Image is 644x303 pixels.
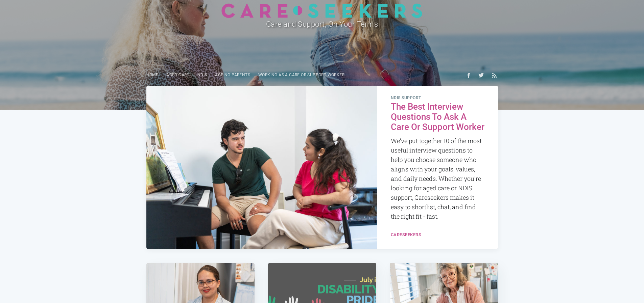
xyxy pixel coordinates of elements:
[391,232,422,237] a: Careseekers
[377,86,498,230] a: NDIS Support The Best Interview Questions To Ask A Care Or Support Worker We’ve put together 10 o...
[162,68,193,82] a: Aged Care
[254,68,349,82] a: Working as a care or support worker
[221,3,423,18] img: Careseekers
[193,68,211,82] a: NDIS
[391,136,484,221] p: We’ve put together 10 of the most useful interview questions to help you choose someone who align...
[142,68,163,82] a: Home
[391,96,484,101] span: NDIS Support
[172,18,472,30] h2: Care and Support, On Your Terms
[211,68,254,82] a: Ageing parents
[391,102,484,132] h2: The Best Interview Questions To Ask A Care Or Support Worker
